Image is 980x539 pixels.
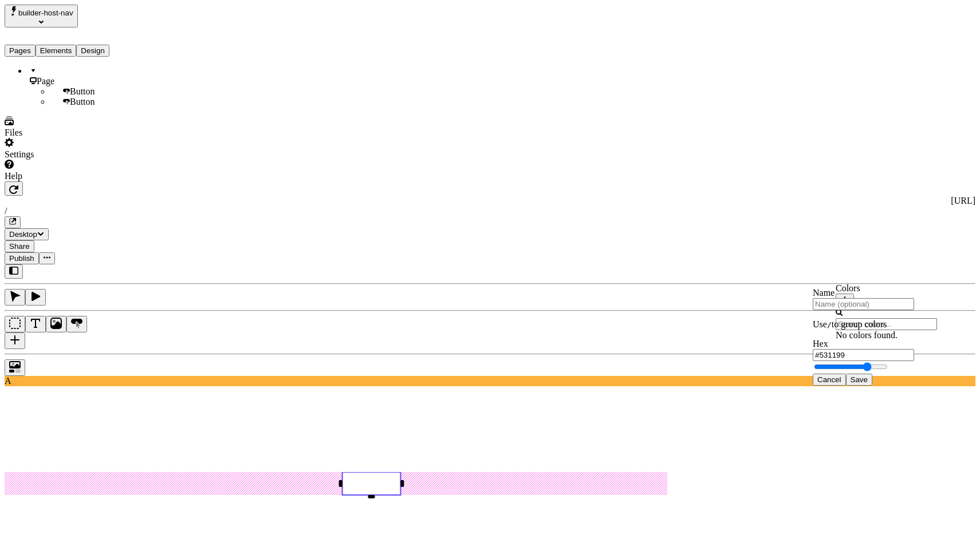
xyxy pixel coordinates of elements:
div: Files [5,128,142,138]
span: builder-host-nav [18,9,73,17]
div: A [5,376,975,386]
span: Publish [9,254,34,263]
span: Share [9,242,30,251]
p: Cookie Test Route [5,9,167,19]
span: Desktop [9,230,37,239]
code: / [827,320,832,329]
button: Text [25,316,46,332]
div: / [5,206,975,216]
div: Name [813,288,914,298]
p: Use to group colors [813,319,914,330]
button: Publish [5,252,39,264]
div: Settings [5,149,142,160]
div: Help [5,171,142,181]
span: Cancel [817,375,841,384]
span: Save [851,375,868,384]
input: Name (optional) [813,298,914,310]
button: Design [76,45,109,57]
button: Cancel [813,374,846,386]
button: Box [5,316,25,332]
button: Share [5,240,34,252]
span: Page [37,76,54,86]
div: Hex [813,339,914,349]
button: Pages [5,45,36,57]
button: Select site [5,5,78,27]
span: Colors [836,283,860,293]
button: Desktop [5,228,49,240]
div: [URL] [5,196,975,206]
button: Image [46,316,66,332]
button: Elements [36,45,77,57]
button: Button [66,316,87,332]
span: Button [70,86,95,96]
button: Save [846,374,872,386]
span: Button [70,97,95,106]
